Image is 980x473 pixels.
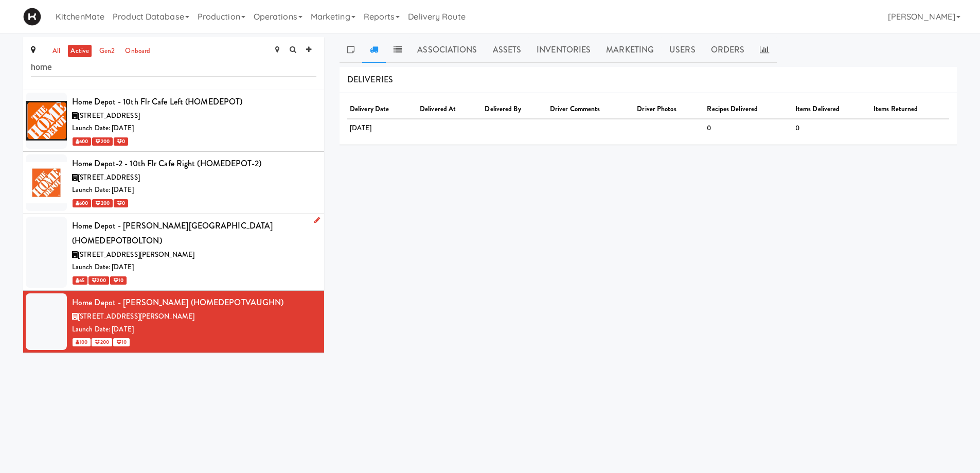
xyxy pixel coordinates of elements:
[704,100,792,119] th: Recipes Delivered
[113,338,130,346] span: 10
[78,311,194,321] span: [STREET_ADDRESS][PERSON_NAME]
[347,74,393,85] span: DELIVERIES
[72,94,316,110] div: Home Depot - 10th Flr Cafe Left (HOMEDEPOT)
[634,100,704,119] th: Driver Photos
[114,199,128,207] span: 0
[97,45,117,58] a: gen2
[73,338,91,346] span: 100
[73,199,91,207] span: 600
[347,119,417,137] td: [DATE]
[73,276,87,285] span: 65
[23,152,324,214] li: Home Depot-2 - 10th Flr Cafe Right (HOMEDEPOT-2)[STREET_ADDRESS]Launch Date: [DATE] 600 200 0
[23,8,41,26] img: Micromart
[23,214,324,291] li: Home Depot - [PERSON_NAME][GEOGRAPHIC_DATA] (HOMEDEPOTBOLTON)[STREET_ADDRESS][PERSON_NAME]Launch ...
[529,37,598,63] a: Inventories
[110,276,127,285] span: 10
[78,250,194,259] span: [STREET_ADDRESS][PERSON_NAME]
[92,137,112,146] span: 200
[92,199,112,207] span: 200
[793,119,871,137] td: 0
[78,172,140,182] span: [STREET_ADDRESS]
[662,37,703,63] a: Users
[88,276,109,285] span: 200
[72,184,316,197] div: Launch Date: [DATE]
[72,323,316,336] div: Launch Date: [DATE]
[793,100,871,119] th: Items Delivered
[409,37,485,63] a: Associations
[23,90,324,152] li: Home Depot - 10th Flr Cafe Left (HOMEDEPOT)[STREET_ADDRESS]Launch Date: [DATE] 600 200 0
[72,218,316,249] div: Home Depot - [PERSON_NAME][GEOGRAPHIC_DATA] (HOMEDEPOTBOLTON)
[347,100,417,119] th: Delivery Date
[23,291,324,352] li: Home Depot - [PERSON_NAME] (HOMEDEPOTVAUGHN)[STREET_ADDRESS][PERSON_NAME]Launch Date: [DATE] 100 ...
[547,100,634,119] th: Driver Comments
[50,45,63,58] a: all
[871,100,949,119] th: Items Returned
[72,122,316,135] div: Launch Date: [DATE]
[417,100,482,119] th: Delivered At
[122,45,153,58] a: onboard
[92,338,112,346] span: 200
[72,261,316,274] div: Launch Date: [DATE]
[78,111,140,120] span: [STREET_ADDRESS]
[31,58,316,77] input: Search site
[68,45,92,58] a: active
[73,137,91,146] span: 600
[704,119,792,137] td: 0
[485,37,529,63] a: Assets
[482,100,547,119] th: Delivered By
[72,156,316,171] div: Home Depot-2 - 10th Flr Cafe Right (HOMEDEPOT-2)
[598,37,662,63] a: Marketing
[72,295,316,310] div: Home Depot - [PERSON_NAME] (HOMEDEPOTVAUGHN)
[114,137,128,146] span: 0
[703,37,753,63] a: Orders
